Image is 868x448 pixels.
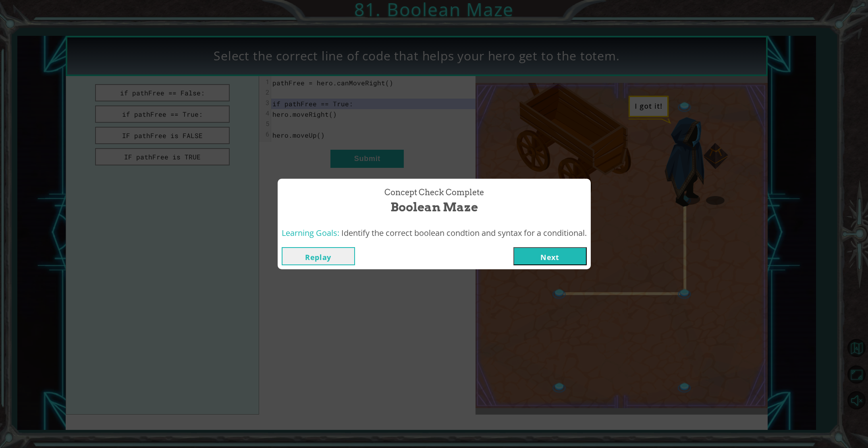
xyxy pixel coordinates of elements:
span: Concept Check Complete [384,187,484,198]
span: Identify the correct boolean condtion and syntax for a conditional. [341,227,587,238]
span: Boolean Maze [390,198,478,216]
button: Next [513,247,587,265]
button: Replay [282,247,355,265]
span: Learning Goals: [282,227,339,238]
